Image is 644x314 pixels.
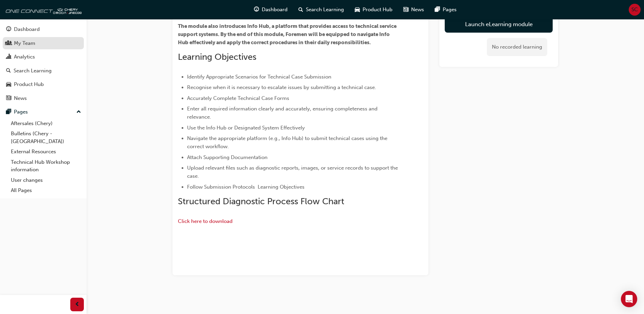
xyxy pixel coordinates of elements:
[14,39,35,47] div: My Team
[14,53,35,61] div: Analytics
[363,6,392,14] span: Product Hub
[631,6,638,14] span: SC
[187,125,305,131] span: Use the Info Hub or Designated System Effectively
[258,184,305,190] span: Learning Objectives
[8,185,84,196] a: All Pages
[6,82,11,88] span: car-icon
[14,67,52,75] div: Search Learning
[298,5,303,14] span: search-icon
[6,109,11,115] span: pages-icon
[445,16,553,33] a: Launch eLearning module
[435,5,440,14] span: pages-icon
[3,3,81,16] img: oneconnect
[178,52,256,62] span: Learning Objectives
[403,5,408,14] span: news-icon
[487,38,547,56] div: No recorded learning
[14,94,27,102] div: News
[76,108,81,117] span: up-icon
[3,37,84,50] a: My Team
[306,6,344,14] span: Search Learning
[3,78,84,91] a: Product Hub
[411,6,424,14] span: News
[3,106,84,118] button: Pages
[398,3,429,17] a: news-iconNews
[429,3,462,17] a: pages-iconPages
[8,128,84,146] a: Bulletins (Chery - [GEOGRAPHIC_DATA])
[8,157,84,175] a: Technical Hub Workshop information
[187,84,376,90] span: Recognise when it is necessary to escalate issues by submitting a technical case.
[3,22,84,106] button: DashboardMy TeamAnalyticsSearch LearningProduct HubNews
[3,51,84,63] a: Analytics
[443,6,457,14] span: Pages
[187,165,399,179] span: Upload relevant files such as diagnostic reports, images, or service records to support the case.
[6,68,11,74] span: search-icon
[187,135,389,150] span: Navigate the appropriate platform (e.g., Info Hub) to submit technical cases using the correct wo...
[187,106,379,120] span: Enter all required information clearly and accurately, ensuring completeness and relevance.
[6,95,11,102] span: news-icon
[8,175,84,186] a: User changes
[3,65,84,77] a: Search Learning
[8,146,84,157] a: External Resources
[629,4,641,16] button: SC
[6,40,11,47] span: people-icon
[293,3,349,17] a: search-iconSearch Learning
[178,23,398,46] span: The module also introduces Info Hub, a platform that provides access to technical service support...
[8,118,84,129] a: Aftersales (Chery)
[14,81,44,88] div: Product Hub
[187,95,289,101] span: Accurately Complete Technical Case Forms
[3,23,84,36] a: Dashboard
[187,74,331,80] span: Identify Appropriate Scenarios for Technical Case Submission
[178,196,344,207] span: Structured Diagnostic Process Flow Chart
[6,54,11,60] span: chart-icon
[3,92,84,105] a: News
[187,184,255,190] span: Follow Submission Protocols
[349,3,398,17] a: car-iconProduct Hub
[262,6,288,14] span: Dashboard
[355,5,360,14] span: car-icon
[187,154,268,160] span: Attach Supporting Documentation
[621,291,637,307] div: Open Intercom Messenger
[249,3,293,17] a: guage-iconDashboard
[14,25,40,33] div: Dashboard
[178,218,233,224] a: Click here to download
[14,108,28,116] div: Pages
[75,300,80,309] span: prev-icon
[254,5,259,14] span: guage-icon
[6,27,11,33] span: guage-icon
